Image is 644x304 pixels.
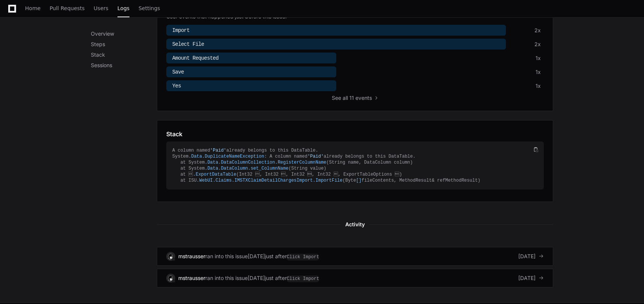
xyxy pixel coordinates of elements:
span: [DATE] [518,274,536,282]
a: mstrausserran into this issue[DATE]just afterClick Import[DATE] [157,269,553,287]
p: Steps [91,41,157,48]
span: .DuplicateNameException [202,154,264,159]
span: Pull Requests [50,6,84,11]
span: Select File [172,41,204,47]
div: just after [265,253,319,260]
span: .Data [205,160,218,165]
a: mstrausser [178,253,205,259]
span: 'Paid' [307,154,324,159]
span: Save [172,69,184,75]
p: Overview [91,30,157,38]
span: Yes [172,83,181,89]
div: A column named already belongs to this DataTable. System : A column named already belongs to this... [172,147,532,184]
a: mstrausser [178,275,205,281]
p: Stack [91,51,157,59]
app-pz-page-link-header: Stack [166,129,544,138]
span: .IMSTXClaimDetailChargesImport [232,178,313,183]
span: .Data [188,154,202,159]
div: [DATE] [248,253,265,260]
span: 'Paid' [210,148,226,153]
span: .DataColumn [218,166,248,171]
div: 1x [536,82,541,90]
span: Activity [341,220,369,229]
a: mstrausserran into this issue[DATE]just afterClick Import[DATE] [157,247,553,266]
h1: Stack [166,129,182,138]
span: .set_ColumnName [248,166,289,171]
p: Sessions [91,62,157,69]
span: .WebUI [197,178,213,183]
span: Amount Requested [172,55,218,61]
span: [] [356,178,361,183]
span: Home [25,6,41,11]
button: Seeall 11 events [332,94,379,102]
div: [DATE] [248,274,265,282]
div: just after [265,274,319,282]
span: .ExportDataTable [193,172,236,177]
div: 1x [536,68,541,76]
span: Click Import [287,275,319,282]
div: 2x [534,27,541,34]
span: [DATE] [518,253,536,260]
span: ran into this issue [205,274,248,282]
span: Click Import [287,254,319,260]
div: 1x [536,54,541,62]
span: See [332,94,341,102]
span: .RegisterColumnName [275,160,327,165]
span: Logs [117,6,129,11]
span: Settings [138,6,160,11]
span: .Data [205,166,218,171]
span: Users [94,6,108,11]
span: .ImportFile [313,178,343,183]
span: .Claims [213,178,232,183]
img: 11.svg [167,274,174,281]
span: all 11 events [343,94,372,102]
img: 11.svg [167,253,174,260]
span: Import [172,27,190,33]
div: 2x [534,41,541,48]
span: .DataColumnCollection [218,160,275,165]
span: ran into this issue [205,253,248,260]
